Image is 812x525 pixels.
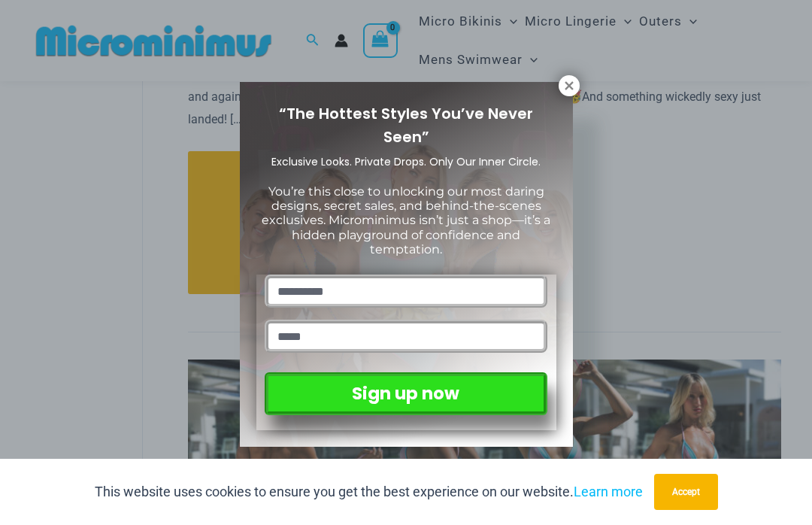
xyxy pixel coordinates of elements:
span: You’re this close to unlocking our most daring designs, secret sales, and behind-the-scenes exclu... [262,184,550,256]
button: Sign up now [265,372,547,415]
span: “The Hottest Styles You’ve Never Seen” [279,103,533,147]
span: Exclusive Looks. Private Drops. Only Our Inner Circle. [271,154,541,169]
a: Learn more [574,484,643,499]
button: Accept [654,474,718,510]
p: This website uses cookies to ensure you get the best experience on our website. [95,481,643,503]
button: Close [559,75,580,96]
